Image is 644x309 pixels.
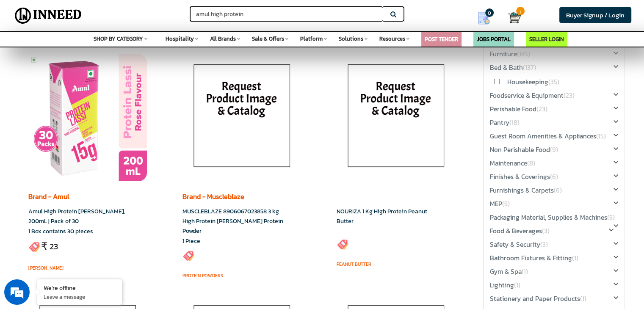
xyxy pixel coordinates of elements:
[300,35,323,43] span: Platform
[490,240,548,249] span: Safety & Security
[564,91,575,100] span: (23)
[580,294,586,303] span: (1)
[507,77,559,87] span: Housekeeping
[50,240,58,253] ins: 23
[490,118,520,127] span: Pantry
[485,8,494,17] span: 0
[66,204,108,210] em: Driven by SalesIQ
[337,261,371,268] a: Peanut Butter
[490,173,558,182] a: Finishes & Coverings(6)
[502,199,510,209] span: (5)
[490,145,558,154] span: Non Perishable Food
[490,281,520,290] a: Lighting(1)
[490,200,510,209] a: MEP(5)
[478,12,490,25] img: Show My Quotes
[490,146,558,154] a: Non Perishable Food(9)
[337,237,349,250] img: inneed-price-tag.png
[477,35,511,43] a: JOBS PORTAL
[28,265,64,271] a: [PERSON_NAME]
[490,199,510,209] span: MEP
[490,104,547,114] span: Perishable Food
[596,131,606,141] span: (15)
[490,172,558,182] span: Finishes & Coverings
[18,98,148,183] span: We are offline. Please leave us a message.
[94,35,143,43] span: SHOP BY CATEGORY
[490,280,520,290] span: Lighting
[490,295,586,303] a: Stationery and Paper Products(1)
[516,7,525,15] span: 1
[425,35,458,43] a: POST TENDER
[490,267,528,276] span: Gym & Spa
[566,10,625,20] span: Buyer Signup / Login
[339,35,363,43] span: Solutions
[252,35,284,43] span: Sale & Offers
[182,191,244,201] a: Brand - Muscleblaze
[554,185,562,195] span: (6)
[490,185,562,195] span: Furnishings & Carpets
[490,240,548,249] a: Safety & Security(3)
[529,35,564,43] a: SELLER LOGIN
[490,63,536,72] span: Bed & Bath
[540,240,548,249] span: (3)
[139,4,159,25] div: Minimize live chat window
[44,47,142,58] div: Leave a message
[490,213,615,222] a: Packaging Material, Supplies & Machines(5)
[572,253,578,263] span: (1)
[490,254,578,263] a: Bathroom Fixtures & Fitting(1)
[490,294,586,303] span: Stationery and Paper Products
[44,293,116,301] p: Leave a message
[28,240,41,253] img: inneed-price-tag.png
[14,51,36,55] img: logo_Zg8I0qSkbAqR2WFHt3p6CTuqpyXMFPubPcD2OT02zFN43Cy9FUNNG3NEPhM_Q1qe_.png
[508,11,521,24] img: Cart
[607,212,615,222] span: (5)
[490,105,547,114] a: Perishable Food(23)
[536,104,547,114] span: (23)
[490,227,550,236] a: Food & Beverages(3)
[182,236,293,246] h3: 1 Piece
[550,172,558,182] span: (6)
[508,8,514,27] a: Cart 1
[490,268,528,276] a: Gym & Spa(1)
[166,35,194,43] span: Hospitality
[337,54,455,181] img: inneed-image-na.png
[509,118,520,127] span: (18)
[559,7,631,23] a: Buyer Signup / Login
[182,249,195,262] img: inneed-price-tag.png
[379,35,405,43] span: Resources
[490,50,530,59] a: Furniture(145)
[490,131,606,141] span: Guest Room Amenities & Appliances
[548,77,559,87] span: (35)
[490,186,562,195] a: Furnishings & Carpets(6)
[490,132,606,141] a: Guest Room Amenities & Appliances(15)
[28,54,147,181] img: 75425.jpg
[337,207,427,226] a: NOURIZA 1 Kg High Protein Peanut Butter
[527,158,535,168] span: (8)
[11,5,85,26] img: Inneed.Market
[490,212,615,222] span: Packaging Material, Supplies & Machines
[466,8,508,28] a: my Quotes 0
[523,63,536,72] span: (137)
[517,49,530,59] span: (145)
[490,91,575,100] a: Foodservice & Equipment(23)
[514,280,520,290] span: (1)
[41,239,50,254] span: ₹
[58,204,64,210] img: salesiqlogo_leal7QplfZFryJ6FIlVepeu7OftD7mt8q6exU6-34PB8prfIgodN67KcxXM9Y7JQ_.png
[490,49,530,59] span: Furniture
[124,243,154,254] em: Submit
[490,91,575,100] span: Foodservice & Equipment
[490,159,535,168] a: Maintenance(8)
[44,284,116,292] div: We're offline
[490,63,536,72] a: Bed & Bath(137)
[182,207,283,235] a: MUSCLEBLAZE 8906067023858 3 kg High Protein [PERSON_NAME] Protein Powder
[542,226,550,236] span: (3)
[522,267,528,276] span: (1)
[182,54,301,181] img: inneed-image-na.png
[490,158,535,168] span: Maintenance
[190,6,383,22] input: Search for Brands, Products, Sellers, Manufacturers...
[28,207,125,226] a: Amul High Protein [PERSON_NAME], 200mL | Pack of 30
[28,191,69,201] a: Brand - Amul
[210,35,236,43] span: All Brands
[28,226,139,236] h3: 1 Box contains 30 pieces
[490,226,550,236] span: Food & Beverages
[182,272,223,279] a: Protein Powders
